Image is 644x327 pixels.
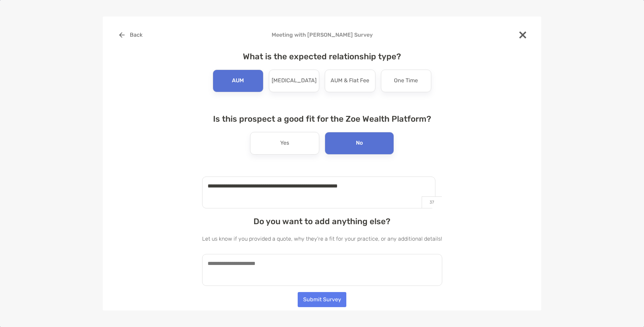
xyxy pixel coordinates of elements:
button: Submit Survey [298,292,346,307]
h4: Is this prospect a good fit for the Zoe Wealth Platform? [202,114,442,124]
button: Back [114,27,148,43]
p: [MEDICAL_DATA] [272,75,317,86]
p: One Time [394,75,418,86]
h4: What is the expected relationship type? [202,52,442,61]
h4: Do you want to add anything else? [202,217,442,226]
p: Let us know if you provided a quote, why they're a fit for your practice, or any additional details! [202,234,442,243]
img: button icon [119,32,125,38]
p: 37 [422,196,442,208]
img: close modal [519,32,526,38]
p: AUM [232,75,244,86]
p: No [356,138,363,149]
h4: Meeting with [PERSON_NAME] Survey [114,32,530,38]
p: Yes [280,138,289,149]
p: AUM & Flat Fee [331,75,369,86]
